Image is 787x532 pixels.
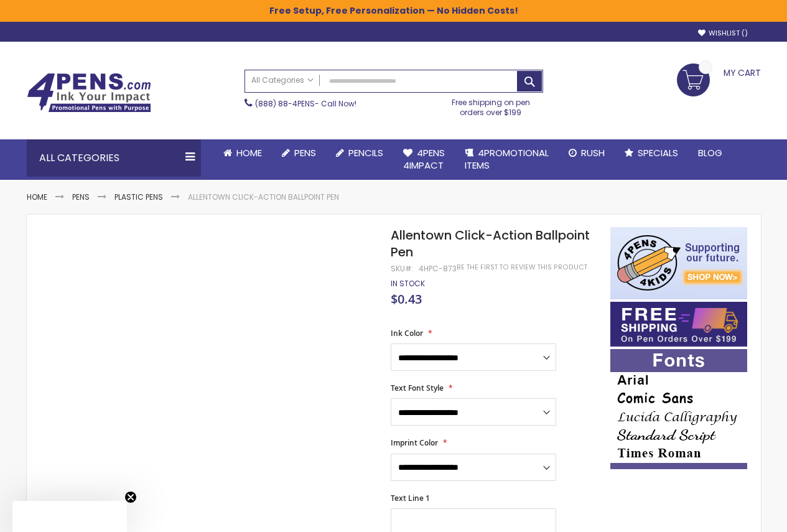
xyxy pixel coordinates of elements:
[391,226,590,261] span: Allentown Click-Action Ballpoint Pen
[688,139,732,167] a: Blog
[255,98,356,109] span: - Call Now!
[294,146,316,159] span: Pens
[255,98,315,109] a: (888) 88-4PENS
[27,73,151,113] img: 4Pens Custom Pens and Promotional Products
[684,498,787,532] iframe: Google Customer Reviews
[236,146,262,159] span: Home
[391,437,438,448] span: Imprint Color
[455,139,559,180] a: 4PROMOTIONALITEMS
[391,328,423,338] span: Ink Color
[114,192,163,202] a: Plastic Pens
[403,146,445,172] span: 4Pens 4impact
[272,139,326,167] a: Pens
[391,383,444,393] span: Text Font Style
[251,75,314,85] span: All Categories
[391,278,425,289] span: In stock
[391,279,425,289] div: Availability
[419,264,457,274] div: 4HPC-873
[465,146,549,172] span: 4PROMOTIONAL ITEMS
[213,139,272,167] a: Home
[610,302,747,347] img: Free shipping on orders over $199
[698,29,748,38] a: Wishlist
[348,146,383,159] span: Pencils
[439,93,543,118] div: Free shipping on pen orders over $199
[393,139,455,180] a: 4Pens4impact
[72,192,90,202] a: Pens
[610,227,747,299] img: 4pens 4 kids
[610,349,747,469] img: font-personalization-examples
[27,192,47,202] a: Home
[12,501,127,532] div: Close teaser
[698,146,722,159] span: Blog
[581,146,605,159] span: Rush
[559,139,615,167] a: Rush
[391,263,414,274] strong: SKU
[326,139,393,167] a: Pencils
[391,493,430,503] span: Text Line 1
[188,192,339,202] li: Allentown Click-Action Ballpoint Pen
[27,139,201,177] div: All Categories
[615,139,688,167] a: Specials
[124,491,137,503] button: Close teaser
[457,263,587,272] a: Be the first to review this product
[245,70,320,91] a: All Categories
[391,291,422,307] span: $0.43
[638,146,678,159] span: Specials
